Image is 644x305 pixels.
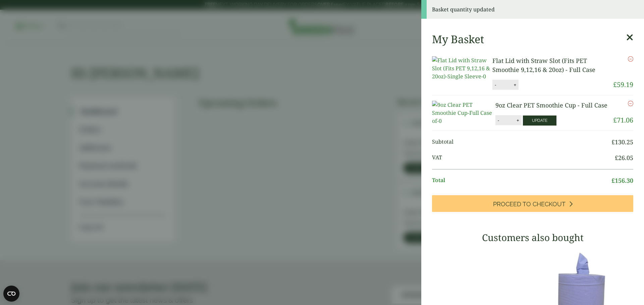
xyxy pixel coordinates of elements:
[432,153,615,162] span: VAT
[432,138,611,147] span: Subtotal
[495,101,607,109] a: 9oz Clear PET Smoothie Cup - Full Case
[611,176,633,184] bdi: 156.30
[3,286,19,302] button: Open CMP widget
[628,101,633,106] a: Remove this item
[515,118,521,123] button: +
[615,154,633,162] bdi: 26.05
[432,101,492,125] img: 9oz Clear PET Smoothie Cup-Full Case of-0
[512,82,518,88] button: +
[628,56,633,62] a: Remove this item
[432,232,633,243] h3: Customers also bought
[523,116,556,126] button: Update
[611,138,615,146] span: £
[493,82,498,88] button: -
[615,154,618,162] span: £
[613,116,617,125] span: £
[496,118,501,123] button: -
[432,33,484,46] h2: My Basket
[613,80,633,89] bdi: 59.19
[613,80,617,89] span: £
[611,176,615,184] span: £
[493,201,566,208] span: Proceed to Checkout
[613,116,633,125] bdi: 71.06
[432,56,492,80] img: Flat Lid with Straw Slot (Fits PET 9,12,16 & 20oz)-Single Sleeve-0
[432,195,633,212] a: Proceed to Checkout
[432,176,611,185] span: Total
[611,138,633,146] bdi: 130.25
[492,57,595,74] a: Flat Lid with Straw Slot (Fits PET Smoothie 9,12,16 & 20oz) - Full Case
